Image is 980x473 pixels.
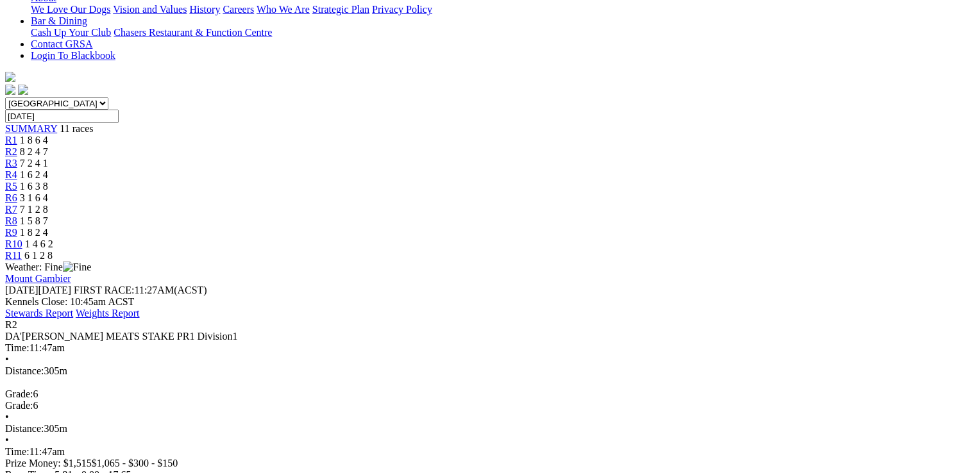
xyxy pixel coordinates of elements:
[223,4,254,15] a: Careers
[5,388,965,400] div: 6
[5,411,9,422] span: •
[5,285,38,295] span: [DATE]
[5,158,17,169] a: R3
[31,27,965,38] div: Bar & Dining
[5,123,57,134] a: SUMMARY
[5,365,965,377] div: 305m
[5,319,17,330] span: R2
[76,308,140,319] a: Weights Report
[20,215,48,226] span: 1 5 8 7
[189,4,220,15] a: History
[5,215,17,226] a: R8
[31,38,92,49] a: Contact GRSA
[113,4,187,15] a: Vision and Values
[5,365,44,376] span: Distance:
[20,204,48,215] span: 7 1 2 8
[5,446,30,457] span: Time:
[5,331,965,342] div: DA'[PERSON_NAME] MEATS STAKE PR1 Division1
[5,261,91,272] span: Weather: Fine
[20,192,48,203] span: 3 1 6 4
[5,400,965,411] div: 6
[20,181,48,192] span: 1 6 3 8
[20,146,48,157] span: 8 2 4 7
[20,169,48,180] span: 1 6 2 4
[5,458,965,469] div: Prize Money: $1,515
[5,181,17,192] a: R5
[5,204,17,215] a: R7
[31,4,965,15] div: About
[5,400,33,411] span: Grade:
[5,273,71,284] a: Mount Gambier
[5,446,965,458] div: 11:47am
[5,296,965,308] div: Kennels Close: 10:45am ACST
[5,354,9,365] span: •
[257,4,310,15] a: Who We Are
[5,342,965,354] div: 11:47am
[20,227,48,238] span: 1 8 2 4
[5,285,71,295] span: [DATE]
[25,238,53,249] span: 1 4 6 2
[31,4,110,15] a: We Love Our Dogs
[18,85,28,95] img: twitter.svg
[5,250,22,261] a: R11
[5,146,17,157] a: R2
[114,27,272,38] a: Chasers Restaurant & Function Centre
[5,342,30,353] span: Time:
[31,50,115,61] a: Login To Blackbook
[5,227,17,238] a: R9
[60,123,93,134] span: 11 races
[31,15,87,26] a: Bar & Dining
[92,458,178,469] span: $1,065 - $300 - $150
[5,435,9,445] span: •
[312,4,369,15] a: Strategic Plan
[31,27,111,38] a: Cash Up Your Club
[20,135,48,145] span: 1 8 6 4
[74,285,207,295] span: 11:27AM(ACST)
[5,388,33,399] span: Grade:
[372,4,432,15] a: Privacy Policy
[5,192,17,203] a: R6
[5,238,22,249] a: R10
[5,135,17,145] a: R1
[5,85,15,95] img: facebook.svg
[20,158,48,169] span: 7 2 4 1
[5,169,17,180] a: R4
[5,423,44,434] span: Distance:
[5,308,73,319] a: Stewards Report
[24,250,53,261] span: 6 1 2 8
[74,285,134,295] span: FIRST RACE:
[5,72,15,82] img: logo-grsa-white.png
[5,110,119,123] input: Select date
[5,423,965,435] div: 305m
[63,261,91,273] img: Fine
